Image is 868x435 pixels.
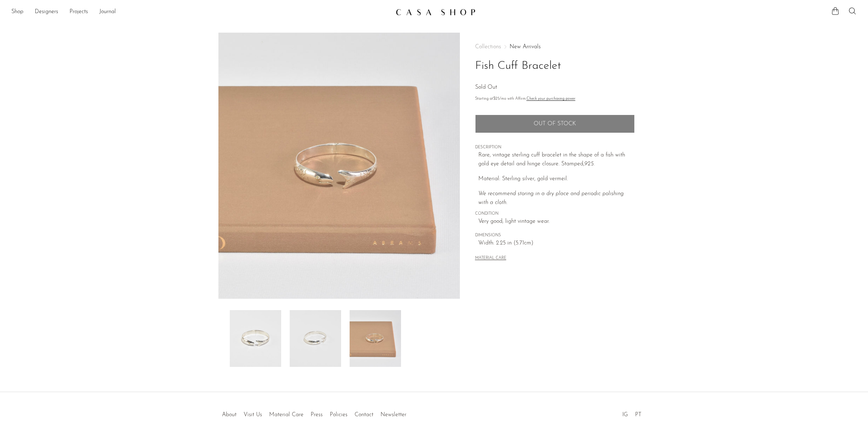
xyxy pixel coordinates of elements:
[11,7,23,17] a: Shop
[475,57,635,75] h1: Fish Cuff Bracelet
[350,310,401,367] img: Fish Cuff Bracelet
[99,7,116,17] a: Journal
[230,310,281,367] img: Fish Cuff Bracelet
[493,97,500,101] span: $25
[355,412,373,418] a: Contact
[475,144,635,151] span: DESCRIPTION
[619,406,645,420] ul: Social Medias
[11,6,390,18] nav: Desktop navigation
[218,406,410,420] ul: Quick links
[475,44,635,50] nav: Breadcrumbs
[527,97,575,101] a: Check your purchasing power - Learn more about Affirm Financing (opens in modal)
[478,175,635,184] p: Material: Sterling silver, gold vermeil.
[35,7,58,17] a: Designers
[475,84,497,90] span: Sold Out
[475,232,635,239] span: DIMENSIONS
[475,256,506,261] button: MATERIAL CARE
[290,310,341,367] img: Fish Cuff Bracelet
[475,96,635,102] p: Starting at /mo with Affirm.
[311,412,323,418] a: Press
[478,191,624,206] i: We recommend storing in a dry place and periodic polishing with a cloth.
[69,7,88,17] a: Projects
[478,217,635,226] span: Very good; light vintage wear.
[475,211,635,217] span: CONDITION
[534,121,576,127] span: Out of stock
[475,44,501,50] span: Collections
[478,239,635,248] span: Width: 2.25 in (5.71cm)
[622,412,628,418] a: IG
[478,151,635,169] p: Rare, vintage sterling cuff bracelet in the shape of a fish with gold eye detail and hinge closur...
[475,115,635,133] button: Add to cart
[510,44,541,50] a: New Arrivals
[584,161,595,167] em: 925.
[635,412,641,418] a: PT
[222,412,237,418] a: About
[11,6,390,18] ul: NEW HEADER MENU
[218,33,460,299] img: Fish Cuff Bracelet
[244,412,262,418] a: Visit Us
[330,412,347,418] a: Policies
[269,412,304,418] a: Material Care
